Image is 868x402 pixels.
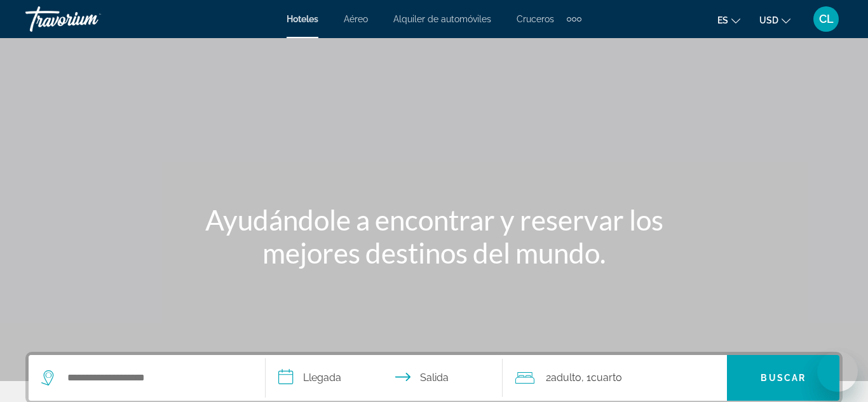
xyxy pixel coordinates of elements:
[567,9,581,29] button: Extra navigation items
[727,355,839,401] button: Search
[29,355,839,401] div: Search widget
[287,14,318,24] a: Hoteles
[817,351,858,392] iframe: Botón para iniciar la ventana de mensajería
[810,6,843,32] button: User Menu
[581,369,622,387] span: , 1
[344,14,368,24] a: Aéreo
[503,355,727,401] button: Travelers: 2 adults, 0 children
[546,369,581,387] span: 2
[591,372,622,384] span: Cuarto
[759,11,790,29] button: Change currency
[819,13,834,25] span: CL
[717,11,740,29] button: Change language
[551,372,581,384] span: Adulto
[266,355,503,401] button: Select check in and out date
[761,373,806,383] span: Buscar
[717,15,728,25] span: es
[25,3,153,36] a: Travorium
[759,15,778,25] span: USD
[196,203,672,269] h1: Ayudándole a encontrar y reservar los mejores destinos del mundo.
[517,14,554,24] a: Cruceros
[66,368,246,387] input: Search hotel destination
[393,14,491,24] a: Alquiler de automóviles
